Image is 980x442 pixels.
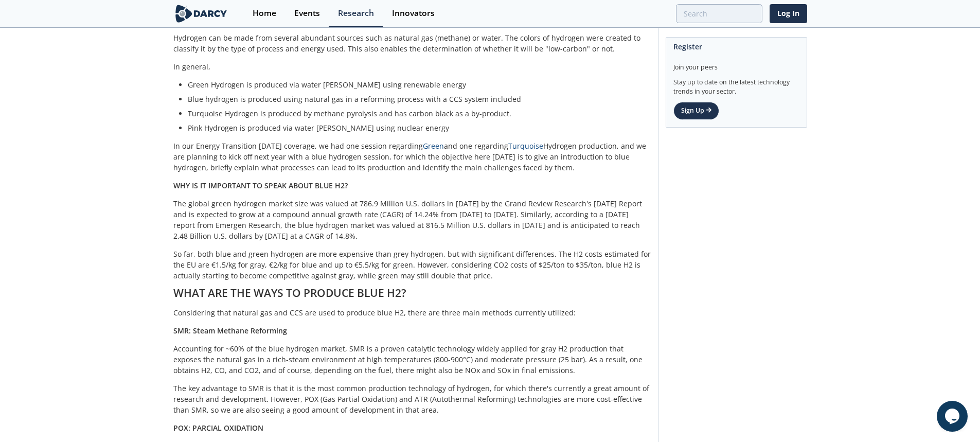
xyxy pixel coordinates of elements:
p: In general, [173,61,651,72]
li: Turquoise Hydrogen is produced by methane pyrolysis and has carbon black as a by-product. [188,108,644,119]
strong: POX: PARCIAL OXIDATION [173,423,263,433]
div: Research [338,9,374,17]
p: Accounting for ~60% of the blue hydrogen market, SMR is a proven catalytic technology widely appl... [173,343,651,376]
a: Log In [770,4,807,23]
a: Turquoise [508,141,543,151]
div: Join your peers [673,56,799,72]
p: Considering that natural gas and CCS are used to produce blue H2, there are three main methods cu... [173,307,651,318]
img: logo-wide.svg [173,5,229,23]
li: Blue hydrogen is produced using natural gas in a reforming process with a CCS system included [188,94,644,104]
strong: SMR: Steam Methane Reforming [173,326,287,335]
a: Sign Up [673,102,719,119]
strong: WHY IS IT IMPORTANT TO SPEAK ABOUT BLUE H2? [173,181,348,190]
p: Hydrogen can be made from several abundant sources such as natural gas (methane) or water. The co... [173,32,651,54]
div: Home [253,9,276,17]
li: Green Hydrogen is produced via water [PERSON_NAME] using renewable energy [188,79,644,90]
iframe: chat widget [937,401,970,432]
p: The global green hydrogen market size was valued at 786.9 Million U.S. dollars in [DATE] by the G... [173,198,651,241]
a: Green [423,141,444,151]
strong: WHAT ARE THE WAYS TO PRODUCE BLUE H2? [173,286,406,300]
li: Pink Hydrogen is produced via water [PERSON_NAME] using nuclear energy [188,122,644,133]
div: Stay up to date on the latest technology trends in your sector. [673,72,799,96]
p: So far, both blue and green hydrogen are more expensive than grey hydrogen, but with significant ... [173,249,651,281]
p: The key advantage to SMR is that it is the most common production technology of hydrogen, for whi... [173,383,651,415]
div: Events [294,9,320,17]
input: Advanced Search [676,4,762,23]
div: Innovators [392,9,435,17]
p: In our Energy Transition [DATE] coverage, we had one session regarding and one regarding Hydrogen... [173,140,651,173]
div: Register [673,38,799,56]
